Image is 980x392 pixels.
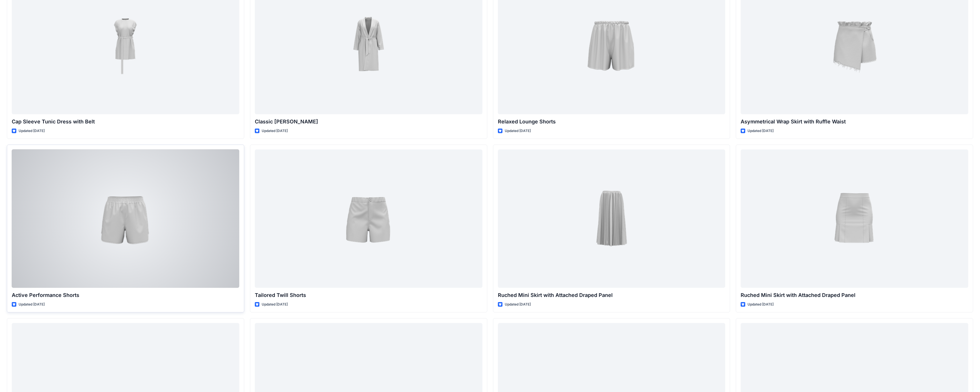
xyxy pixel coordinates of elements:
[505,128,531,134] p: Updated [DATE]
[741,291,968,299] p: Ruched Mini Skirt with Attached Draped Panel
[498,149,725,288] a: Ruched Mini Skirt with Attached Draped Panel
[255,149,482,288] a: Tailored Twill Shorts
[255,118,482,126] p: Classic [PERSON_NAME]
[19,302,45,308] p: Updated [DATE]
[12,149,239,288] a: Active Performance Shorts
[262,302,288,308] p: Updated [DATE]
[12,118,239,126] p: Cap Sleeve Tunic Dress with Belt
[498,118,725,126] p: Relaxed Lounge Shorts
[741,118,968,126] p: Asymmetrical Wrap Skirt with Ruffle Waist
[255,291,482,299] p: Tailored Twill Shorts
[748,302,774,308] p: Updated [DATE]
[19,128,45,134] p: Updated [DATE]
[498,291,725,299] p: Ruched Mini Skirt with Attached Draped Panel
[505,302,531,308] p: Updated [DATE]
[741,149,968,288] a: Ruched Mini Skirt with Attached Draped Panel
[12,291,239,299] p: Active Performance Shorts
[262,128,288,134] p: Updated [DATE]
[748,128,774,134] p: Updated [DATE]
